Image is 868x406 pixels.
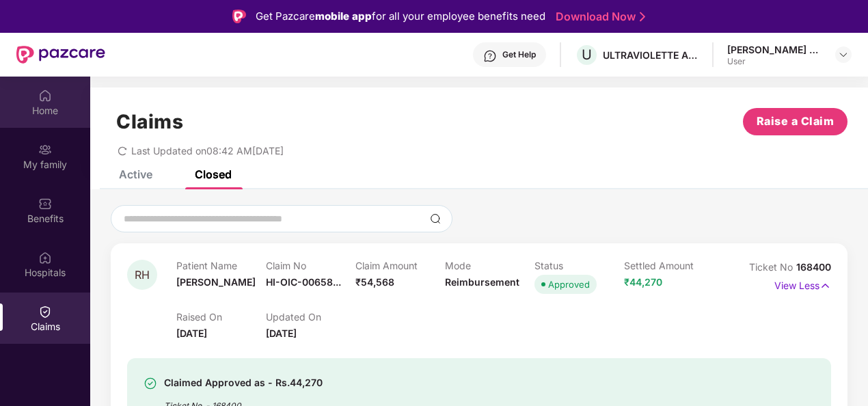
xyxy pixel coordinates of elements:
[38,143,52,157] img: svg+xml;base64,PHN2ZyB3aWR0aD0iMjAiIGhlaWdodD0iMjAiIHZpZXdCb3g9IjAgMCAyMCAyMCIgZmlsbD0ibm9uZSIgeG...
[176,327,207,339] span: [DATE]
[38,89,52,103] img: svg+xml;base64,PHN2ZyBpZD0iSG9tZSIgeG1sbnM9Imh0dHA6Ly93d3cudzMub3JnLzIwMDAvc3ZnIiB3aWR0aD0iMjAiIG...
[582,46,592,63] span: U
[774,275,831,293] p: View Less
[16,46,105,64] img: New Pazcare Logo
[556,10,641,24] a: Download Now
[266,327,297,339] span: [DATE]
[118,145,127,157] span: redo
[119,167,152,181] div: Active
[266,276,341,288] span: HI-OIC-00658...
[624,276,662,288] span: ₹44,270
[355,260,445,271] p: Claim Amount
[743,108,847,135] button: Raise a Claim
[355,276,394,288] span: ₹54,568
[266,260,355,271] p: Claim No
[176,260,266,271] p: Patient Name
[164,375,323,391] div: Claimed Approved as - Rs.44,270
[445,260,534,271] p: Mode
[195,167,232,181] div: Closed
[749,261,796,273] span: Ticket No
[534,260,624,271] p: Status
[38,305,52,319] img: svg+xml;base64,PHN2ZyBpZD0iQ2xhaW0iIHhtbG5zPSJodHRwOi8vd3d3LnczLm9yZy8yMDAwL3N2ZyIgd2lkdGg9IjIwIi...
[144,377,157,390] img: svg+xml;base64,PHN2ZyBpZD0iU3VjY2Vzcy0zMngzMiIgeG1sbnM9Imh0dHA6Ly93d3cudzMub3JnLzIwMDAvc3ZnIiB3aW...
[176,276,256,288] span: [PERSON_NAME]
[38,197,52,211] img: svg+xml;base64,PHN2ZyBpZD0iQmVuZWZpdHMiIHhtbG5zPSJodHRwOi8vd3d3LnczLm9yZy8yMDAwL3N2ZyIgd2lkdGg9Ij...
[603,49,699,62] div: ULTRAVIOLETTE AUTOMOTIVE PRIVATE LIMITED
[727,56,823,67] div: User
[135,269,150,281] span: RH
[176,311,266,323] p: Raised On
[116,110,183,133] h1: Claims
[548,278,590,291] div: Approved
[131,145,284,157] span: Last Updated on 08:42 AM[DATE]
[757,113,835,130] span: Raise a Claim
[819,278,831,293] img: svg+xml;base64,PHN2ZyB4bWxucz0iaHR0cDovL3d3dy53My5vcmcvMjAwMC9zdmciIHdpZHRoPSIxNyIgaGVpZ2h0PSIxNy...
[38,251,52,265] img: svg+xml;base64,PHN2ZyBpZD0iSG9zcGl0YWxzIiB4bWxucz0iaHR0cDovL3d3dy53My5vcmcvMjAwMC9zdmciIHdpZHRoPS...
[483,49,497,63] img: svg+xml;base64,PHN2ZyBpZD0iSGVscC0zMngzMiIgeG1sbnM9Imh0dHA6Ly93d3cudzMub3JnLzIwMDAvc3ZnIiB3aWR0aD...
[796,261,831,273] span: 168400
[624,260,714,271] p: Settled Amount
[256,8,545,25] div: Get Pazcare for all your employee benefits need
[727,43,823,56] div: [PERSON_NAME] E A
[445,276,519,288] span: Reimbursement
[266,311,355,323] p: Updated On
[502,49,536,60] div: Get Help
[232,10,246,23] img: Logo
[838,49,849,60] img: svg+xml;base64,PHN2ZyBpZD0iRHJvcGRvd24tMzJ4MzIiIHhtbG5zPSJodHRwOi8vd3d3LnczLm9yZy8yMDAwL3N2ZyIgd2...
[640,10,645,24] img: Stroke
[430,213,441,224] img: svg+xml;base64,PHN2ZyBpZD0iU2VhcmNoLTMyeDMyIiB4bWxucz0iaHR0cDovL3d3dy53My5vcmcvMjAwMC9zdmciIHdpZH...
[315,10,372,23] strong: mobile app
